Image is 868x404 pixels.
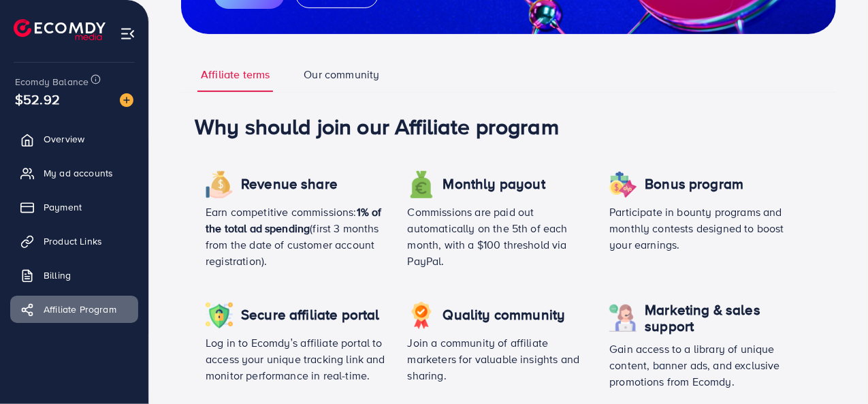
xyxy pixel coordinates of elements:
span: Ecomdy Balance [15,75,89,89]
img: icon revenue share [609,305,637,332]
iframe: Chat [810,343,858,394]
h4: Marketing & sales support [645,302,790,335]
a: Product Links [10,228,138,255]
p: Commissions are paid out automatically on the 5th of each month, with a $100 threshold via PayPal. [408,204,588,269]
span: 1% of the total ad spending [206,204,381,236]
img: icon revenue share [206,302,233,329]
span: Payment [44,200,82,214]
a: Affiliate Program [10,296,138,323]
p: Join a community of affiliate marketers for valuable insights and sharing. [408,335,588,384]
p: Log in to Ecomdy’s affiliate portal to access your unique tracking link and monitor performance i... [206,335,386,384]
h4: Monthly payout [443,176,545,193]
img: icon revenue share [408,302,435,329]
a: Billing [10,262,138,289]
h4: Revenue share [241,176,338,193]
a: Overview [10,125,138,153]
p: Earn competitive commissions: (first 3 months from the date of customer account registration). [206,204,386,269]
img: icon revenue share [609,171,637,198]
p: Participate in bounty programs and monthly contests designed to boost your earnings. [609,204,790,253]
span: Affiliate Program [44,302,116,316]
h4: Quality community [443,307,566,324]
img: icon revenue share [206,171,233,198]
span: Product Links [44,234,102,248]
span: Billing [44,268,71,282]
a: Affiliate terms [197,67,273,92]
img: logo [14,19,106,40]
span: $52.92 [14,77,61,123]
span: My ad accounts [44,166,113,180]
h4: Bonus program [645,176,743,193]
p: Gain access to a library of unique content, banner ads, and exclusive promotions from Ecomdy. [609,341,790,390]
h4: Secure affiliate portal [241,307,380,324]
a: Our community [300,67,383,92]
span: Overview [44,132,84,146]
img: menu [120,26,135,42]
a: My ad accounts [10,159,138,187]
img: icon revenue share [408,171,435,198]
img: image [120,93,133,107]
h1: Why should join our Affiliate program [195,113,822,139]
a: Payment [10,193,138,221]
